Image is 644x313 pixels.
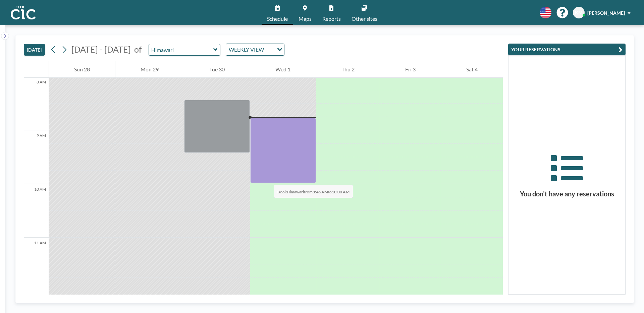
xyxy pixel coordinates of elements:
[441,61,503,78] div: Sat 4
[287,189,304,194] b: Himawari
[587,10,625,16] span: [PERSON_NAME]
[266,45,273,54] input: Search for option
[24,238,49,291] div: 11 AM
[227,45,265,54] span: WEEKLY VIEW
[49,61,115,78] div: Sun 28
[575,10,583,16] span: KM
[313,189,328,194] b: 8:46 AM
[380,61,441,78] div: Fri 3
[134,44,142,55] span: of
[250,61,316,78] div: Wed 1
[274,185,353,198] span: Book from to
[24,130,49,184] div: 9 AM
[508,190,625,198] h3: You don’t have any reservations
[508,44,626,55] button: YOUR RESERVATIONS
[299,16,312,21] span: Maps
[332,189,350,194] b: 10:00 AM
[322,16,341,21] span: Reports
[316,61,380,78] div: Thu 2
[226,44,284,55] div: Search for option
[24,44,45,56] button: [DATE]
[352,16,377,21] span: Other sites
[267,16,288,21] span: Schedule
[115,61,184,78] div: Mon 29
[149,44,213,55] input: Himawari
[24,184,49,238] div: 10 AM
[24,77,49,130] div: 8 AM
[184,61,250,78] div: Tue 30
[71,44,131,54] span: [DATE] - [DATE]
[11,6,36,19] img: organization-logo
